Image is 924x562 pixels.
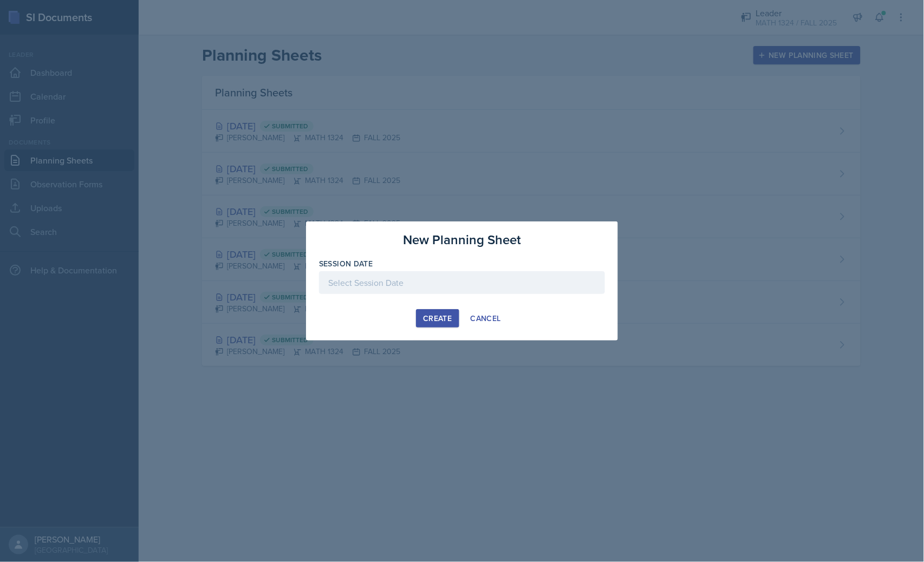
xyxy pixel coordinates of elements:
label: Session Date [319,258,373,269]
div: Create [423,314,452,323]
button: Cancel [464,309,508,328]
h3: New Planning Sheet [403,230,521,250]
button: Create [416,309,459,328]
div: Cancel [471,314,501,323]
